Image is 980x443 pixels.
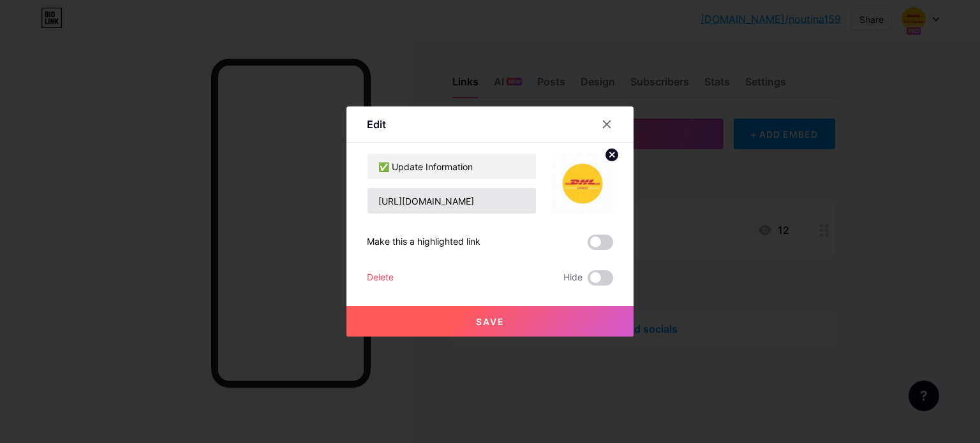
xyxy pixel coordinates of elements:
[476,316,505,327] span: Save
[552,153,613,214] img: link_thumbnail
[367,117,386,132] div: Edit
[563,270,583,286] span: Hide
[346,306,634,337] button: Save
[367,235,480,250] div: Make this a highlighted link
[367,188,536,214] input: URL
[367,154,536,179] input: Title
[367,270,394,286] div: Delete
